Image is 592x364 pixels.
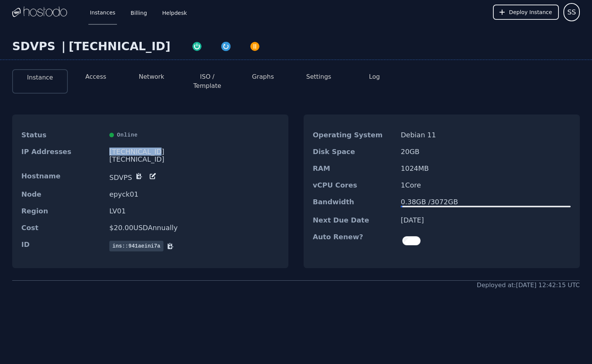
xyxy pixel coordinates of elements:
[401,131,571,139] dd: Debian 11
[477,281,580,290] div: Deployed at: [DATE] 12:42:15 UTC
[109,131,279,139] div: Online
[21,191,103,198] dt: Node
[313,233,395,248] dt: Auto Renew?
[313,216,395,224] dt: Next Due Date
[109,224,279,232] dd: $ 20.00 USD Annually
[109,207,279,215] dd: LV01
[401,216,571,224] dd: [DATE]
[12,40,58,53] div: SDVPS
[369,72,380,81] button: Log
[313,148,395,156] dt: Disk Space
[567,7,576,17] span: SS
[21,241,103,251] dt: ID
[109,172,279,181] dd: SDVPS
[109,191,279,198] dd: epyck01
[509,8,552,16] span: Deploy Instance
[21,224,103,232] dt: Cost
[12,6,67,18] img: Logo
[313,131,395,139] dt: Operating System
[186,72,229,91] button: ISO / Template
[21,148,103,163] dt: IP Addresses
[211,40,240,52] button: Restart
[401,181,571,189] dd: 1 Core
[69,40,170,53] div: [TECHNICAL_ID]
[21,207,103,215] dt: Region
[21,172,103,181] dt: Hostname
[109,241,163,251] span: ins::941aeini7a
[109,148,279,156] div: [TECHNICAL_ID]
[563,3,580,21] button: User menu
[313,181,395,189] dt: vCPU Cores
[401,165,571,172] dd: 1024 MB
[27,73,53,82] button: Instance
[493,5,559,20] button: Deploy Instance
[221,41,231,52] img: Restart
[21,131,103,139] dt: Status
[192,41,202,52] img: Power On
[401,148,571,156] dd: 20 GB
[109,156,279,163] div: [TECHNICAL_ID]
[250,41,260,52] img: Power Off
[313,165,395,172] dt: RAM
[85,72,106,81] button: Access
[313,198,395,207] dt: Bandwidth
[306,72,331,81] button: Settings
[252,72,274,81] button: Graphs
[182,40,211,52] button: Power On
[240,40,269,52] button: Power Off
[58,40,69,53] div: |
[401,198,571,206] div: 0.38 GB / 3072 GB
[139,72,164,81] button: Network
